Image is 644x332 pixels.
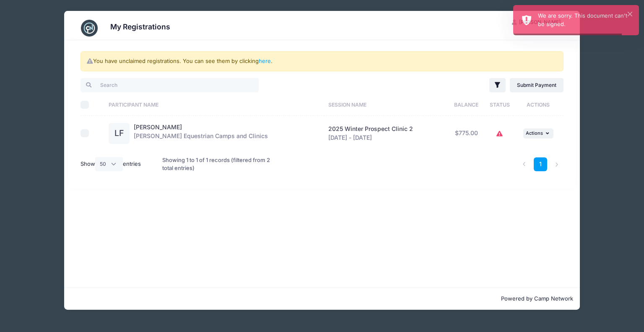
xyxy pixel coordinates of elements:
[328,125,442,142] div: [DATE] - [DATE]
[162,151,277,178] div: Showing 1 to 1 of 1 records (filtered from 2 total entries)
[80,94,105,116] th: Select All
[80,157,141,171] label: Show entries
[513,94,563,116] th: Actions: activate to sort column ascending
[81,20,98,37] img: CampNetwork
[80,51,563,71] div: You have unclaimed registrations. You can see them by clicking .
[110,22,170,31] h3: My Registrations
[105,94,324,116] th: Participant Name: activate to sort column ascending
[259,58,271,64] a: here
[487,94,513,116] th: Status: activate to sort column ascending
[109,123,130,144] div: LF
[134,123,182,131] a: [PERSON_NAME]
[109,130,130,137] a: LF
[538,12,632,28] div: We are sorry. This document can't be signed.
[134,123,268,144] div: [PERSON_NAME] Equestrian Camps and Clinics
[446,94,487,116] th: Balance: activate to sort column ascending
[628,12,632,16] button: ×
[328,125,413,132] span: 2025 Winter Prospect Clinic 2
[510,78,564,92] a: Submit Payment
[446,116,487,151] td: $775.00
[523,128,553,139] button: Actions
[505,15,568,29] button: [PERSON_NAME]
[95,157,123,171] select: Showentries
[80,78,259,92] input: Search
[526,130,543,136] span: Actions
[71,295,573,303] p: Powered by Camp Network
[534,157,548,171] a: 1
[324,94,446,116] th: Session Name: activate to sort column ascending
